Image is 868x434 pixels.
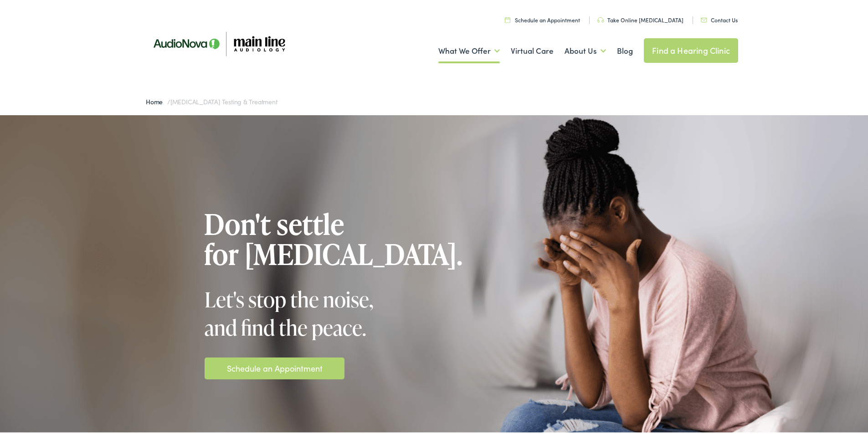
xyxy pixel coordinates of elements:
[205,207,463,267] h1: Don't settle for [MEDICAL_DATA].
[170,95,277,104] span: [MEDICAL_DATA] Testing & Treatment
[438,32,500,66] a: What We Offer
[597,14,683,22] a: Take Online [MEDICAL_DATA]
[565,32,606,66] a: About Us
[227,360,323,373] a: Schedule an Appointment
[146,95,167,104] a: Home
[205,283,401,340] div: Let's stop the noise, and find the peace.
[505,15,510,21] img: utility icon
[146,95,277,104] span: /
[617,32,633,66] a: Blog
[505,14,580,22] a: Schedule an Appointment
[644,36,738,61] a: Find a Hearing Clinic
[701,14,738,22] a: Contact Us
[701,16,707,20] img: utility icon
[511,32,554,66] a: Virtual Care
[597,15,604,21] img: utility icon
